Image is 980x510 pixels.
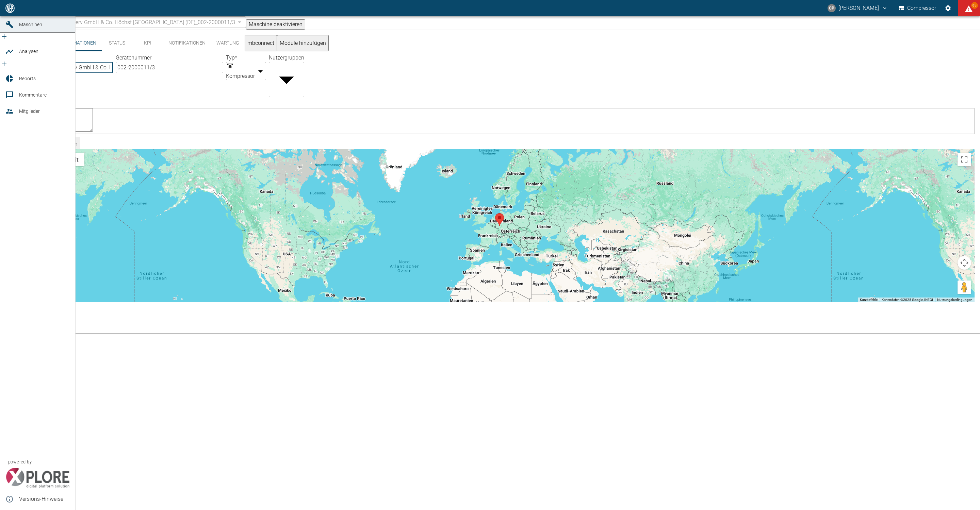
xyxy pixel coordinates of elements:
[971,2,978,9] span: 85
[942,2,954,14] button: Einstellungen
[19,76,36,81] span: Reports
[102,35,132,51] button: Status
[277,35,329,51] button: Module hinzufügen
[269,54,304,61] label: Nutzergruppen
[19,495,70,503] span: Versions-Hinweise
[163,35,211,51] button: Notifikationen
[21,18,235,26] a: 20.00011/3_Infraserv GmbH & Co. Höchst [GEOGRAPHIC_DATA] (DE)_002-2000011/3
[827,2,889,14] button: christoph.palm@neuman-esser.com
[211,35,245,51] button: Wartung
[226,72,255,80] span: Kompressor
[246,19,305,30] button: Maschine deaktivieren
[828,4,836,12] div: CP
[226,54,237,61] label: Typ *
[19,108,40,114] span: Mitglieder
[5,3,15,13] img: logo
[32,18,235,26] span: 20.00011/3_Infraserv GmbH & Co. Höchst [GEOGRAPHIC_DATA] (DE)_002-2000011/3
[132,35,163,51] button: KPI
[19,49,38,54] span: Analysen
[5,468,70,488] img: Xplore Logo
[897,2,938,14] button: Compressor
[245,35,277,51] button: mbconnect
[116,62,223,73] input: Gerätenummer
[19,22,42,27] span: Maschinen
[19,92,47,98] span: Kommentare
[8,459,32,465] span: powered by
[116,54,151,61] label: Gerätenummer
